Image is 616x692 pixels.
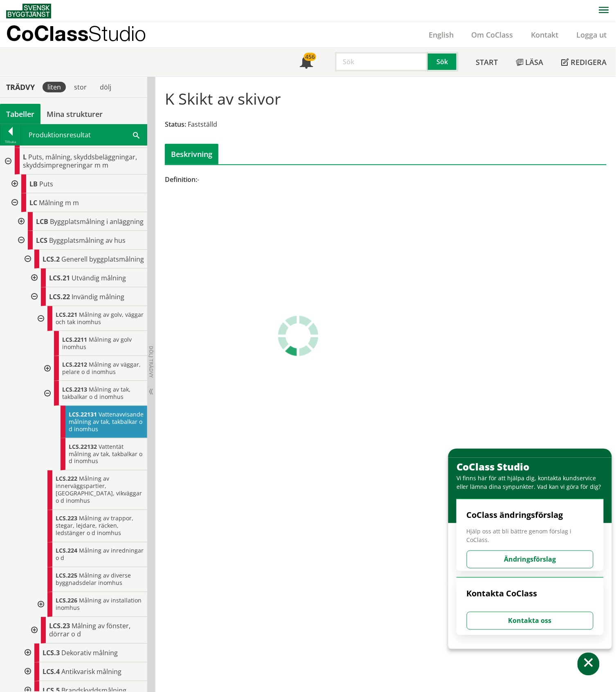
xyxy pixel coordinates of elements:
[526,57,544,67] span: Läsa
[571,57,607,67] span: Redigera
[61,255,144,264] span: Generell byggplatsmålning
[69,443,142,465] span: Vattentät målning av tak, takbalkar o d inomhus
[62,385,130,401] span: Målning av tak, takbalkar o d inomhus
[56,572,77,580] span: LCS.225
[428,52,458,72] button: Sök
[0,139,21,145] div: Tillbaka
[56,311,144,326] span: Målning av golv, väggar och tak inomhus
[467,551,594,569] button: Ändringsförslag
[50,217,144,226] span: Byggplatsmålning i anläggning
[56,475,142,505] span: Målning av innerväggspartier, [GEOGRAPHIC_DATA], vikväggar o d inomhus
[62,361,87,368] span: LCS.2212
[467,612,594,630] button: Kontakta oss
[36,236,47,245] span: LCS
[69,410,97,418] span: LCS.22131
[39,179,53,188] span: Puts
[568,30,616,40] a: Logga ut
[62,336,132,351] span: Målning av golv inomhus
[62,336,87,343] span: LCS.2211
[43,667,60,676] span: LCS.4
[456,460,530,474] span: CoClass Studio
[6,22,164,47] a: CoClassStudio
[467,616,594,625] a: Kontakta oss
[49,622,70,631] span: LCS.23
[56,475,77,483] span: LCS.222
[165,120,186,129] span: Status:
[507,48,553,76] a: Läsa
[133,130,139,139] span: Sök i tabellen
[49,622,130,639] span: Målning av fönster, dörrar o d
[69,410,144,433] span: Vattenavvisande målning av tak, takbalkar o d inomhus
[165,175,455,184] div: -
[300,56,313,69] span: Notifikationer
[56,311,77,318] span: LCS.221
[165,90,281,107] h1: K Skikt av skivor
[95,82,116,92] div: dölj
[522,30,568,40] a: Kontakt
[56,515,133,537] span: Målning av trappor, stegar, lejdare, räcken, ledstänger o d inomhus
[165,144,218,164] div: Beskrivning
[553,48,616,76] a: Redigera
[49,236,126,245] span: Byggplatsmålning av hus
[467,527,594,544] span: Hjälp oss att bli bättre genom förslag i CoClass.
[56,547,77,555] span: LCS.224
[56,547,144,562] span: Målning av inredningar o d
[72,273,126,282] span: Utvändig målning
[291,48,322,76] a: 456
[39,198,79,207] span: Målning m m
[69,82,92,92] div: stor
[56,572,131,587] span: Målning av diverse byggnadsdelar inomhus
[23,152,137,170] span: Puts, målning, skyddsbeläggningar, skyddsimpregneringar m m
[165,175,197,184] span: Definition:
[23,152,27,161] span: L
[49,292,70,301] span: LCS.22
[49,273,70,282] span: LCS.21
[6,29,146,38] p: CoClass
[420,30,463,40] a: English
[456,474,608,491] div: Vi finns här för att hjälpa dig, kontakta kundservice eller lämna dina synpunkter. Vad kan vi gör...
[467,510,594,521] h4: CoClass ändringsförslag
[62,385,87,393] span: LCS.2213
[43,255,60,264] span: LCS.2
[72,292,124,301] span: Invändig målning
[29,179,38,188] span: LB
[56,515,77,522] span: LCS.223
[36,217,48,226] span: LCB
[278,316,319,356] img: Laddar
[43,649,60,658] span: LCS.3
[29,198,37,207] span: LC
[148,346,155,378] span: Dölj trädvy
[69,443,97,450] span: LCS.22132
[467,589,594,599] h4: Kontakta CoClass
[476,57,498,67] span: Start
[2,83,39,92] div: Trädvy
[467,48,507,76] a: Start
[40,104,109,124] a: Mina strukturer
[88,21,146,45] span: Studio
[56,597,77,605] span: LCS.226
[43,82,66,92] div: liten
[463,30,522,40] a: Om CoClass
[56,597,142,612] span: Målning av installation inomhus
[6,4,51,18] img: Svensk Byggtjänst
[61,649,118,658] span: Dekorativ målning
[304,53,316,61] div: 456
[61,667,121,676] span: Antikvarisk målning
[21,125,147,145] div: Produktionsresultat
[188,120,217,129] span: Fastställd
[335,52,428,72] input: Sök
[62,361,141,376] span: Målning av väggar, pelare o d inomhus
